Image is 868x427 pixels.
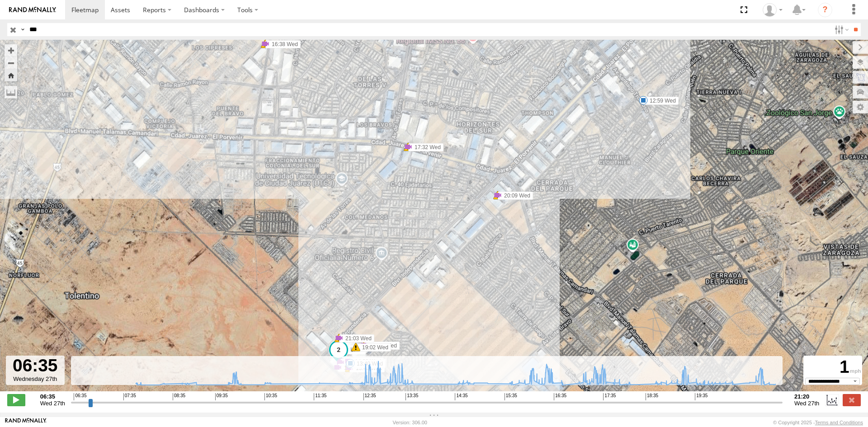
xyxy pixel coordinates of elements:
[5,56,17,69] button: Zoom out
[74,393,86,400] span: 06:35
[603,393,616,400] span: 17:35
[5,69,17,81] button: Zoom Home
[356,343,391,352] label: 19:02 Wed
[5,418,47,427] a: Visit our Website
[173,393,185,400] span: 08:35
[7,394,25,406] label: Play/Stop
[695,393,708,400] span: 19:35
[215,393,228,400] span: 09:35
[831,23,850,36] label: Search Filter Options
[364,342,400,350] label: 18:48 Wed
[393,420,427,425] div: Version: 306.00
[339,334,374,343] label: 21:03 Wed
[773,420,863,425] div: © Copyright 2025 -
[794,393,819,400] strong: 21:20
[818,3,832,17] i: ?
[19,23,26,36] label: Search Query
[759,3,786,17] div: Roberto Garcia
[794,400,819,407] span: Wed 27th Aug 2025
[265,40,301,48] label: 16:38 Wed
[853,101,868,113] label: Map Settings
[643,97,679,105] label: 12:59 Wed
[406,393,418,400] span: 13:35
[9,7,56,13] img: rand-logo.svg
[363,393,376,400] span: 12:35
[40,400,65,407] span: Wed 27th Aug 2025
[408,143,443,151] label: 17:32 Wed
[264,393,277,400] span: 10:35
[5,44,17,56] button: Zoom in
[123,393,136,400] span: 07:35
[40,393,65,400] strong: 06:35
[455,393,467,400] span: 14:35
[554,393,566,400] span: 16:35
[5,86,17,99] label: Measure
[805,357,861,378] div: 1
[505,393,517,400] span: 15:35
[843,394,861,406] label: Close
[498,192,533,200] label: 20:09 Wed
[314,393,326,400] span: 11:35
[646,393,658,400] span: 18:35
[350,347,363,353] span: L728
[815,420,863,425] a: Terms and Conditions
